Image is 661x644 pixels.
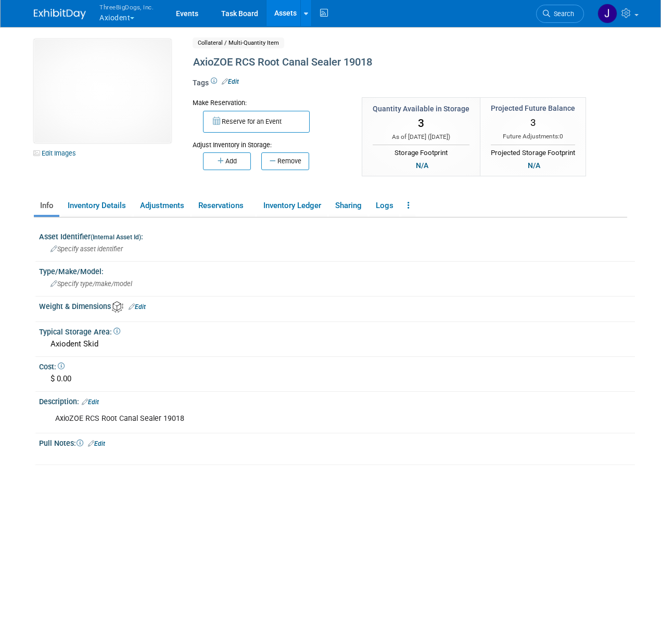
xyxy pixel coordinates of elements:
[91,234,141,241] small: (Internal Asset Id)
[39,229,635,242] div: Asset Identifier :
[50,245,123,253] span: Specify asset identifier
[550,10,574,18] span: Search
[491,103,575,113] div: Projected Future Balance
[203,111,310,133] button: Reserve for an Event
[39,435,635,449] div: Pull Notes:
[418,117,424,130] span: 3
[34,197,59,215] a: Info
[373,104,469,114] div: Quantity Available in Storage
[112,301,123,313] img: Asset Weight and Dimensions
[560,133,563,140] span: 0
[134,197,190,215] a: Adjustments
[193,97,346,108] div: Make Reservation:
[257,197,327,215] a: Inventory Ledger
[193,37,284,48] span: Collateral / Multi-Quantity Item
[47,371,627,387] div: $ 0.00
[39,299,635,313] div: Weight & Dimensions
[193,133,346,150] div: Adjust Inventory in Storage:
[491,145,575,158] div: Projected Storage Footprint
[61,197,132,215] a: Inventory Details
[34,39,171,143] img: View Images
[370,197,399,215] a: Logs
[525,160,543,171] div: N/A
[39,359,635,372] div: Cost:
[34,147,80,160] a: Edit Images
[491,132,575,141] div: Future Adjustments:
[48,408,520,429] div: AxioZOE RCS Root Canal Sealer 19018
[329,197,367,215] a: Sharing
[222,78,239,85] a: Edit
[598,4,617,23] img: Justin Newborn
[430,133,448,140] span: [DATE]
[192,197,255,215] a: Reservations
[193,78,583,95] div: Tags
[536,5,584,23] a: Search
[50,280,132,288] span: Specify type/make/model
[34,9,86,19] img: ExhibitDay
[373,133,469,141] div: As of [DATE] ( )
[88,440,105,447] a: Edit
[261,152,309,170] button: Remove
[39,264,635,277] div: Type/Make/Model:
[373,145,469,158] div: Storage Footprint
[39,328,120,336] span: Typical Storage Area:
[413,160,431,171] div: N/A
[203,152,251,170] button: Add
[82,398,99,406] a: Edit
[129,303,146,311] a: Edit
[99,2,154,12] span: ThreeBigDogs, Inc.
[189,53,583,72] div: AxioZOE RCS Root Canal Sealer 19018
[530,117,536,128] span: 3
[47,336,627,352] div: Axiodent Skid
[39,394,635,407] div: Description:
